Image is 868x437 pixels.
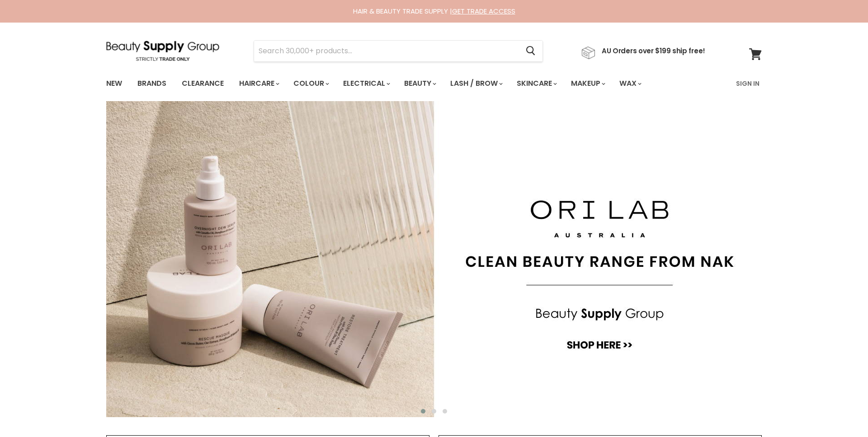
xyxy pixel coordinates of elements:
a: Lash / Brow [443,74,508,93]
a: Sign In [731,74,765,93]
button: Search [519,41,542,61]
a: Makeup [564,74,611,93]
a: Skincare [510,74,562,93]
a: Clearance [175,74,231,93]
a: Colour [287,74,335,93]
ul: Main menu [99,70,690,97]
form: Product [254,40,543,62]
a: GET TRADE ACCESS [452,6,515,16]
a: Haircare [232,74,285,93]
a: Electrical [336,74,396,93]
a: Wax [613,74,647,93]
a: Brands [131,74,173,93]
a: New [99,74,129,93]
a: Beauty [397,74,442,93]
input: Search [254,41,519,61]
nav: Main [95,70,773,97]
div: HAIR & BEAUTY TRADE SUPPLY | [95,7,773,16]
